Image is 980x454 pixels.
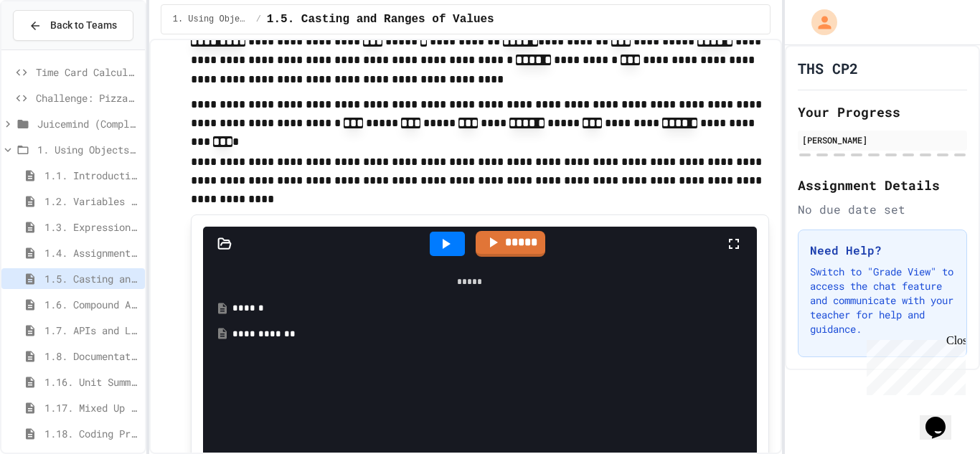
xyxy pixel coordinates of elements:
[796,6,841,39] div: My Account
[6,6,99,91] div: Chat with us now!Close
[36,90,139,105] span: Challenge: Pizza Delivery Calculator
[44,426,139,441] span: 1.18. Coding Practice 1a (1.1-1.6)
[798,58,858,78] h1: THS CP2
[810,242,955,259] h3: Need Help?
[798,175,967,195] h2: Assignment Details
[256,14,261,25] span: /
[44,297,139,312] span: 1.6. Compound Assignment Operators
[44,323,139,338] span: 1.7. APIs and Libraries
[44,168,139,183] span: 1.1. Introduction to Algorithms, Programming, and Compilers
[36,65,139,80] span: Time Card Calculator
[44,194,139,209] span: 1.2. Variables and Data Types
[37,116,139,131] span: Juicemind (Completed) Excersizes
[44,400,139,415] span: 1.17. Mixed Up Code Practice 1.1-1.6
[798,201,967,218] div: No due date set
[810,265,955,336] p: Switch to "Grade View" to access the chat feature and communicate with your teacher for help and ...
[920,397,966,440] iframe: chat widget
[798,102,967,122] h2: Your Progress
[44,374,139,389] span: 1.16. Unit Summary 1a (1.1-1.6)
[802,133,963,146] div: [PERSON_NAME]
[44,271,139,286] span: 1.5. Casting and Ranges of Values
[44,349,139,364] span: 1.8. Documentation with Comments and Preconditions
[44,245,139,260] span: 1.4. Assignment and Input
[13,10,133,41] button: Back to Teams
[861,334,966,395] iframe: chat widget
[173,14,250,25] span: 1. Using Objects and Methods
[44,219,139,235] span: 1.3. Expressions and Output [New]
[50,18,117,33] span: Back to Teams
[267,11,494,28] span: 1.5. Casting and Ranges of Values
[37,142,139,157] span: 1. Using Objects and Methods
